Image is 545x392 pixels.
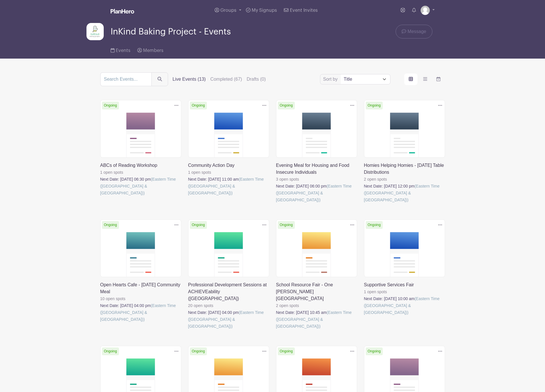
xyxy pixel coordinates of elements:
span: Message [408,28,426,35]
span: My Signups [252,8,277,13]
a: Events [111,40,130,59]
div: filters [173,76,271,83]
label: Completed (67) [210,76,242,83]
span: Members [143,48,163,53]
a: Members [137,40,163,59]
label: Sort by [323,76,340,83]
div: order and view [404,74,445,85]
span: Events [116,48,130,53]
img: InKind-Logo.jpg [86,23,104,40]
span: InKind Baking Project - Events [111,27,231,36]
span: Groups [220,8,236,13]
img: logo_white-6c42ec7e38ccf1d336a20a19083b03d10ae64f83f12c07503d8b9e83406b4c7d.svg [111,9,134,13]
img: default-ce2991bfa6775e67f084385cd625a349d9dcbb7a52a09fb2fda1e96e2d18dcdb.png [421,6,430,15]
a: Message [396,25,432,38]
label: Live Events (13) [173,76,206,83]
label: Drafts (0) [246,76,266,83]
span: Event Invites [290,8,318,13]
input: Search Events... [100,72,152,86]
